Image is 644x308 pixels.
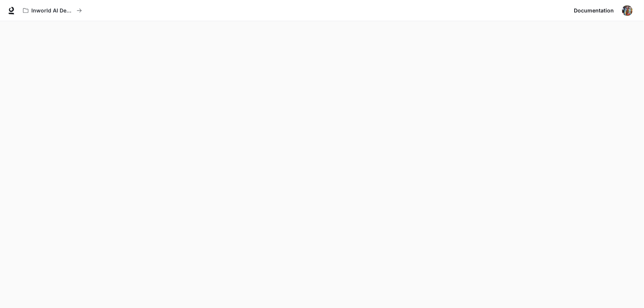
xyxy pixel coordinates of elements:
button: User avatar [620,3,635,18]
button: All workspaces [20,3,85,18]
img: User avatar [622,5,633,16]
a: Documentation [571,3,617,18]
span: Documentation [574,6,614,15]
p: Inworld AI Demos [31,8,74,14]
